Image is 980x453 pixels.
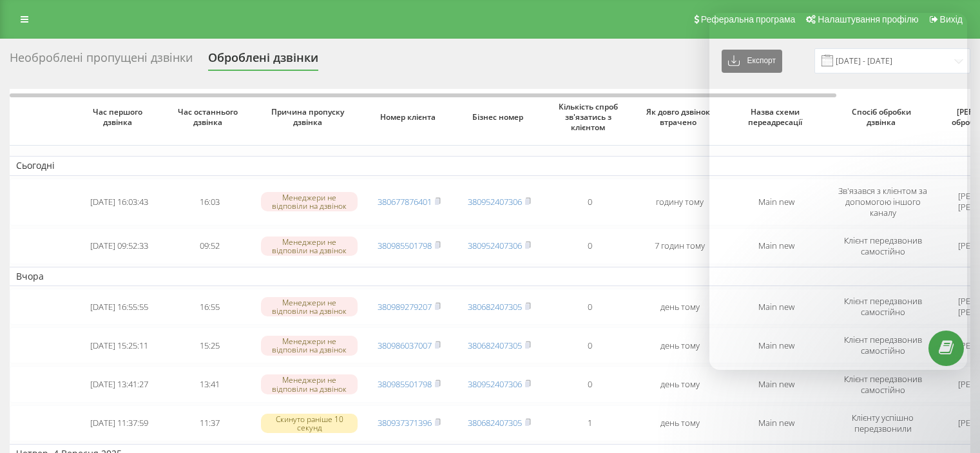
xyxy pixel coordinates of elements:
[175,107,244,127] span: Час останнього дзвінка
[374,112,444,122] span: Номер клієнта
[10,51,193,71] div: Необроблені пропущені дзвінки
[74,405,164,441] td: [DATE] 11:37:59
[544,289,635,325] td: 0
[74,327,164,363] td: [DATE] 15:25:11
[164,366,255,402] td: 13:41
[378,417,432,429] a: 380937371396
[164,405,255,441] td: 11:37
[261,297,358,316] div: Менеджери не відповіли на дзвінок
[261,192,358,211] div: Менеджери не відповіли на дзвінок
[701,14,796,24] span: Реферальна програма
[74,228,164,264] td: [DATE] 09:52:33
[544,366,635,402] td: 0
[709,13,967,370] iframe: Intercom live chat
[828,366,937,402] td: Клієнт передзвонив самостійно
[468,417,522,429] a: 380682407305
[544,228,635,264] td: 0
[725,405,828,441] td: Main new
[378,340,432,351] a: 380986037007
[208,51,318,71] div: Оброблені дзвінки
[378,378,432,390] a: 380985501798
[468,340,522,351] a: 380682407305
[465,112,534,122] span: Бізнес номер
[468,301,522,313] a: 380682407305
[378,301,432,313] a: 380989279207
[266,107,353,127] span: Причина пропуску дзвінка
[635,366,725,402] td: день тому
[468,196,522,207] a: 380952407306
[725,366,828,402] td: Main new
[164,327,255,363] td: 15:25
[164,228,255,264] td: 09:52
[261,374,358,394] div: Менеджери не відповіли на дзвінок
[164,178,255,226] td: 16:03
[261,414,358,433] div: Скинуто раніше 10 секунд
[164,289,255,325] td: 16:55
[645,107,715,127] span: Як довго дзвінок втрачено
[74,366,164,402] td: [DATE] 13:41:27
[468,240,522,251] a: 380952407306
[378,196,432,207] a: 380677876401
[261,336,358,355] div: Менеджери не відповіли на дзвінок
[635,228,725,264] td: 7 годин тому
[74,289,164,325] td: [DATE] 16:55:55
[468,378,522,390] a: 380952407306
[828,405,937,441] td: Клієнту успішно передзвонили
[544,405,635,441] td: 1
[936,380,967,411] iframe: Intercom live chat
[74,178,164,226] td: [DATE] 16:03:43
[555,102,624,132] span: Кількість спроб зв'язатись з клієнтом
[635,405,725,441] td: день тому
[378,240,432,251] a: 380985501798
[635,178,725,226] td: годину тому
[84,107,154,127] span: Час першого дзвінка
[544,178,635,226] td: 0
[544,327,635,363] td: 0
[261,236,358,256] div: Менеджери не відповіли на дзвінок
[635,289,725,325] td: день тому
[635,327,725,363] td: день тому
